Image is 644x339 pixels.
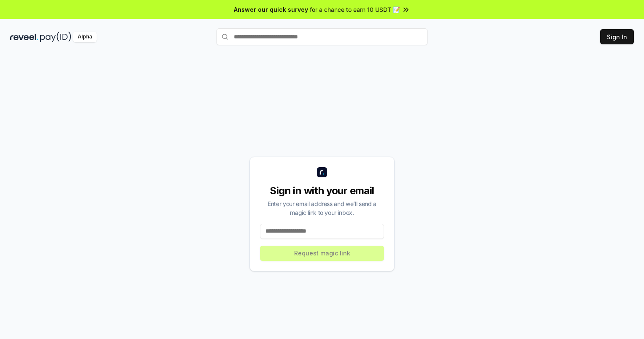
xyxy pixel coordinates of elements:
button: Sign In [600,29,634,44]
span: for a chance to earn 10 USDT 📝 [310,5,400,14]
span: Answer our quick survey [234,5,308,14]
img: reveel_dark [10,32,38,42]
div: Alpha [73,32,97,42]
div: Sign in with your email [260,184,384,198]
div: Enter your email address and we’ll send a magic link to your inbox. [260,199,384,217]
img: pay_id [40,32,71,42]
img: logo_small [317,167,327,177]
